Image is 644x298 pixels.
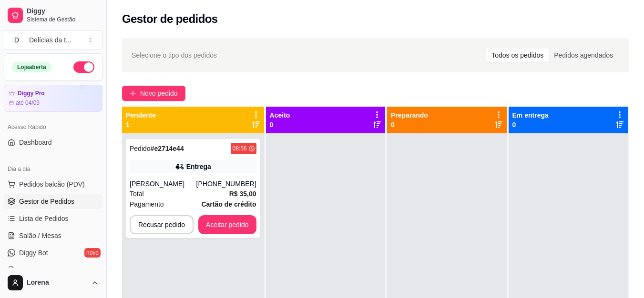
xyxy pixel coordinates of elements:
[19,265,33,275] span: KDS
[130,199,164,209] span: Pagamento
[229,190,256,198] strong: R$ 35,00
[4,262,102,278] a: KDS
[391,110,428,120] p: Preparando
[126,110,156,120] p: Pendente
[4,271,102,294] button: Lorena
[270,120,290,129] p: 0
[198,215,256,234] button: Aceitar pedido
[19,179,85,189] span: Pedidos balcão (PDV)
[201,200,256,208] strong: Cartão de crédito
[73,61,94,73] button: Alterar Status
[126,120,156,129] p: 1
[18,90,45,97] article: Diggy Pro
[4,4,102,27] a: DiggySistema de Gestão
[4,245,102,260] a: Diggy Botnovo
[4,194,102,209] a: Gestor de Pedidos
[151,145,184,152] strong: # e2714e44
[29,35,72,45] div: Delícias da t ...
[19,138,52,147] span: Dashboard
[4,161,102,177] div: Dia a dia
[27,7,99,16] span: Diggy
[270,110,290,120] p: Aceito
[4,177,102,192] button: Pedidos balcão (PDV)
[130,215,194,234] button: Recusar pedido
[140,88,178,99] span: Novo pedido
[27,278,87,287] span: Lorena
[486,49,549,62] div: Todos os pedidos
[19,197,74,206] span: Gestor de Pedidos
[19,248,48,258] span: Diggy Bot
[19,214,69,223] span: Lista de Pedidos
[4,119,102,135] div: Acesso Rápido
[4,228,102,243] a: Salão / Mesas
[130,179,196,189] div: [PERSON_NAME]
[12,35,21,45] span: D
[122,11,218,27] h2: Gestor de pedidos
[549,49,618,62] div: Pedidos agendados
[27,16,99,23] span: Sistema de Gestão
[4,211,102,226] a: Lista de Pedidos
[19,231,61,240] span: Salão / Mesas
[4,85,102,112] a: Diggy Proaté 04/09
[130,90,136,97] span: plus
[130,145,151,152] span: Pedido
[122,86,185,101] button: Novo pedido
[16,99,40,107] article: até 04/09
[233,145,247,152] div: 08:56
[512,110,549,120] p: Em entrega
[186,162,211,171] div: Entrega
[512,120,549,129] p: 0
[12,62,51,72] div: Loja aberta
[4,30,102,50] button: Select a team
[196,179,256,189] div: [PHONE_NUMBER]
[130,189,144,199] span: Total
[391,120,428,129] p: 0
[4,135,102,150] a: Dashboard
[132,50,217,60] span: Selecione o tipo dos pedidos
